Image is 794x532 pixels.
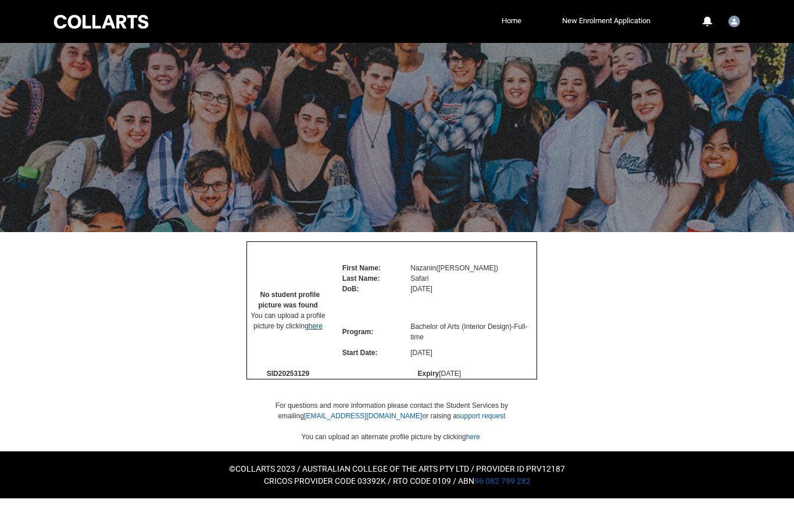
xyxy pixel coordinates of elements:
[499,12,524,30] a: Home
[410,316,537,348] td: Bachelor of Arts (Interior Design) - Full-time
[251,312,325,330] span: You can upload a profile picture by clicking
[342,349,378,357] span: Start Date:
[466,433,480,441] a: here
[342,264,381,272] span: First Name:
[418,370,439,378] span: Expiry
[410,349,432,357] span: [DATE]
[410,274,428,283] span: Safari
[302,433,480,441] span: You can upload an alternate profile picture by clicking
[342,274,380,283] span: Last Name:
[410,285,432,293] span: [DATE]
[457,412,505,420] a: support request
[439,370,461,378] span: [DATE]
[559,12,653,30] a: New Enrolment Application
[474,476,531,486] a: 96 082 799 282
[728,16,740,27] img: Student.nsafari.20253129
[309,322,323,330] a: here
[258,291,320,309] span: No student profile picture was found
[267,370,309,378] span: SID 20253129
[276,401,508,420] span: For questions and more information please contact the Student Services by emailing or raising a
[410,264,498,272] span: Nazanin ( [PERSON_NAME] )
[725,11,743,30] button: User Profile Student.nsafari.20253129
[342,328,373,336] span: Program:
[304,412,422,420] a: [EMAIL_ADDRESS][DOMAIN_NAME]
[342,285,359,293] span: DoB:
